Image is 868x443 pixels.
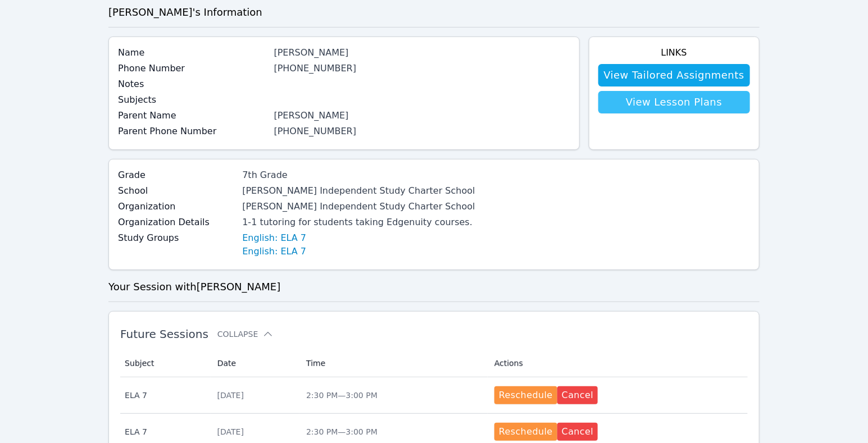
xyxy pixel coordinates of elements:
[306,391,378,400] span: 2:30 PM — 3:00 PM
[118,46,267,60] label: Name
[118,77,267,91] label: Notes
[306,427,378,436] span: 2:30 PM — 3:00 PM
[598,91,750,113] a: View Lesson Plans
[242,245,306,258] a: English: ELA 7
[274,63,357,74] a: [PHONE_NUMBER]
[274,126,357,136] a: [PHONE_NUMBER]
[118,184,235,198] label: School
[494,423,557,441] button: Reschedule
[242,216,475,229] div: 1-1 tutoring for students taking Edgenuity courses.
[217,328,274,340] button: Collapse
[118,62,267,75] label: Phone Number
[120,327,208,341] span: Future Sessions
[274,109,570,122] div: [PERSON_NAME]
[120,377,748,414] tr: ELA 7[DATE]2:30 PM—3:00 PMRescheduleCancel
[118,168,235,182] label: Grade
[299,350,488,377] th: Time
[274,46,570,60] div: [PERSON_NAME]
[557,423,598,441] button: Cancel
[242,200,475,213] div: [PERSON_NAME] Independent Study Charter School
[108,279,760,295] h3: Your Session with [PERSON_NAME]
[118,231,235,245] label: Study Groups
[125,426,204,437] span: ELA 7
[242,184,475,198] div: [PERSON_NAME] Independent Study Charter School
[217,426,293,437] div: [DATE]
[125,390,204,401] span: ELA 7
[488,350,748,377] th: Actions
[598,64,750,86] a: View Tailored Assignments
[120,350,211,377] th: Subject
[598,46,750,60] h4: Links
[118,200,235,213] label: Organization
[557,386,598,404] button: Cancel
[118,93,267,107] label: Subjects
[242,231,306,245] a: English: ELA 7
[217,390,293,401] div: [DATE]
[118,109,267,122] label: Parent Name
[211,350,299,377] th: Date
[118,125,267,138] label: Parent Phone Number
[118,216,235,229] label: Organization Details
[242,168,475,182] div: 7th Grade
[494,386,557,404] button: Reschedule
[108,4,760,20] h3: [PERSON_NAME] 's Information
